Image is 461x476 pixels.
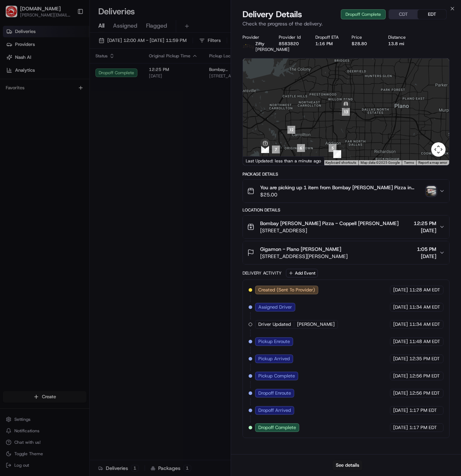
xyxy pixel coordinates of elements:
span: Regen Pajulas [22,111,52,117]
span: • [60,130,62,136]
div: Package Details [243,171,450,177]
img: Google [245,156,268,165]
span: [PERSON_NAME] [22,130,58,136]
span: [STREET_ADDRESS] [260,227,399,234]
div: Dropoff ETA [315,34,340,40]
span: Zifty [255,41,264,47]
button: See all [111,92,131,100]
button: Gigamon - Plano [PERSON_NAME][STREET_ADDRESS][PERSON_NAME]1:05 PM[DATE] [243,241,450,264]
div: Past conversations [7,93,46,99]
span: 12:56 PM EDT [409,373,440,379]
span: [DATE] [417,253,436,260]
div: Provider Id [279,34,304,40]
span: [STREET_ADDRESS][PERSON_NAME] [260,253,348,260]
span: [DATE] [393,390,408,396]
span: [DATE] [414,227,436,234]
div: Location Details [243,207,450,213]
span: [DATE] [393,321,408,328]
span: 11:28 AM EDT [409,287,440,293]
img: zifty-logo-trans-sq.png [243,41,254,52]
span: [DATE] [393,287,408,293]
img: photo_proof_of_delivery image [426,186,436,196]
div: Provider [243,34,268,40]
button: EDT [418,10,446,19]
span: Created (Sent To Provider) [258,287,315,293]
span: Map data ©2025 Google [361,161,400,165]
span: Gigamon - Plano [PERSON_NAME] [260,246,341,253]
span: API Documentation [68,160,115,167]
span: Bombay [PERSON_NAME] Pizza - Coppell [PERSON_NAME] [260,220,399,227]
span: Delivery Details [243,9,302,20]
button: Keyboard shortcuts [325,160,356,165]
img: Regen Pajulas [7,104,19,116]
div: Distance [388,34,413,40]
img: 1736555255976-a54dd68f-1ca7-489b-9aae-adbdc363a1c4 [14,111,20,117]
span: 1:05 PM [417,246,436,253]
img: Richard Lyman [7,124,19,135]
button: Add Event [286,269,318,277]
div: 📗 [7,161,13,167]
button: CDT [389,10,418,19]
span: [PERSON_NAME] [297,321,335,328]
div: 💻 [61,161,66,167]
div: Last Updated: less than a minute ago [243,156,324,165]
span: Pickup Enroute [258,338,290,345]
button: Bombay [PERSON_NAME] Pizza - Coppell [PERSON_NAME][STREET_ADDRESS]12:25 PM[DATE] [243,215,450,238]
span: 1:17 PM EDT [409,424,437,431]
button: You are picking up 1 item from Bombay [PERSON_NAME] Pizza in [GEOGRAPHIC_DATA] to deliver the 4TH... [243,180,450,203]
button: Map camera controls [431,142,446,157]
span: [DATE] [63,130,78,136]
span: Pickup Complete [258,373,295,379]
span: 12:56 PM EDT [409,390,440,396]
span: [DATE] [393,407,408,414]
a: 📗Knowledge Base [4,157,58,170]
span: You are picking up 1 item from Bombay [PERSON_NAME] Pizza in [GEOGRAPHIC_DATA] to deliver the 4TH... [260,184,424,191]
div: 12 [287,126,295,134]
a: 💻API Documentation [58,157,118,170]
span: Knowledge Base [14,160,55,167]
span: Driver Updated [258,321,291,328]
span: 11:48 AM EDT [409,338,440,345]
span: 12:35 PM EDT [409,356,440,362]
button: 8583820 [279,41,299,47]
span: 11:34 AM EDT [409,321,440,328]
span: Dropoff Complete [258,424,296,431]
span: • [54,111,56,117]
div: We're available if you need us! [32,76,99,81]
img: 4281594248423_2fcf9dad9f2a874258b8_72.png [15,68,28,81]
p: Check the progress of the delivery. [243,20,450,27]
span: [DATE] [393,304,408,310]
span: Dropoff Arrived [258,407,291,414]
a: Powered byPylon [51,177,87,183]
div: 4 [333,150,341,158]
button: See details [333,460,362,470]
input: Clear [19,46,118,54]
span: [DATE] [393,356,408,362]
span: [DATE] [393,338,408,345]
p: Welcome 👋 [7,29,131,40]
a: Open this area in Google Maps (opens a new window) [245,156,268,165]
div: 7 [272,146,280,153]
span: [DATE] [393,424,408,431]
span: [PERSON_NAME] [255,47,290,52]
span: Dropoff Enroute [258,390,291,396]
span: 11:34 AM EDT [409,304,440,310]
div: 13.8 mi [388,41,413,47]
div: 5 [329,144,337,152]
button: Start new chat [122,71,131,79]
img: Nash [7,7,22,22]
div: Price [352,34,377,40]
div: 11 [261,145,269,153]
span: Assigned Driver [258,304,292,310]
img: 1736555255976-a54dd68f-1ca7-489b-9aae-adbdc363a1c4 [7,68,20,81]
div: Delivery Activity [243,270,282,276]
div: 13 [342,108,350,116]
div: 1:16 PM [315,41,340,47]
a: Terms [404,161,414,165]
span: Pickup Arrived [258,356,290,362]
span: [DATE] [58,111,72,117]
span: [DATE] [393,373,408,379]
div: $28.80 [352,41,377,47]
span: 1:17 PM EDT [409,407,437,414]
